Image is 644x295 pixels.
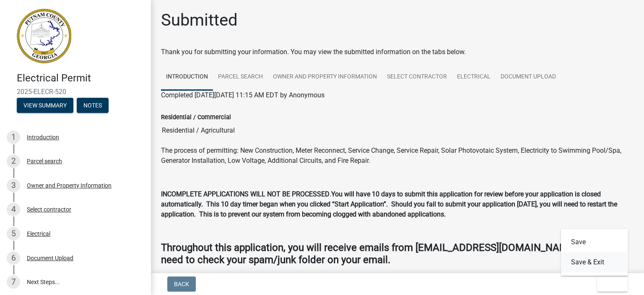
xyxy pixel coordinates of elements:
[161,189,634,219] p: .
[7,227,20,240] div: 5
[161,91,325,99] span: Completed [DATE][DATE] 11:15 AM EDT by Anonymous
[167,277,196,292] button: Back
[77,102,109,109] wm-modal-confirm: Notes
[27,255,73,261] div: Document Upload
[27,158,62,164] div: Parcel search
[27,134,59,140] div: Introduction
[496,64,561,91] a: Document Upload
[161,64,213,91] a: Introduction
[161,10,238,30] h1: Submitted
[561,232,628,252] button: Save
[161,190,617,218] strong: You will have 10 days to submit this application for review before your application is closed aut...
[161,242,622,266] strong: Throughout this application, you will receive emails from [EMAIL_ADDRESS][DOMAIN_NAME]. You may n...
[604,281,616,287] span: Exit
[27,183,112,188] div: Owner and Property Information
[7,275,20,289] div: 7
[77,98,109,113] button: Notes
[17,102,73,109] wm-modal-confirm: Summary
[161,47,634,57] div: Thank you for submitting your information. You may view the submitted information on the tabs below.
[27,231,50,237] div: Electrical
[452,64,496,91] a: Electrical
[7,179,20,192] div: 3
[17,98,73,113] button: View Summary
[161,115,231,120] label: Residential / Commercial
[561,252,628,272] button: Save & Exit
[174,281,189,287] span: Back
[7,203,20,216] div: 4
[597,277,628,292] button: Exit
[213,64,268,91] a: Parcel search
[161,146,634,166] p: The process of permitting: New Construction, Meter Reconnect, Service Change, Service Repair, Sol...
[7,154,20,168] div: 2
[17,72,144,84] h4: Electrical Permit
[382,64,452,91] a: Select contractor
[268,64,382,91] a: Owner and Property Information
[561,229,628,276] div: Exit
[17,88,134,96] span: 2025-ELECR-520
[7,131,20,144] div: 1
[161,190,330,198] strong: INCOMPLETE APPLICATIONS WILL NOT BE PROCESSED
[17,9,71,63] img: Putnam County, Georgia
[7,251,20,265] div: 6
[27,206,71,212] div: Select contractor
